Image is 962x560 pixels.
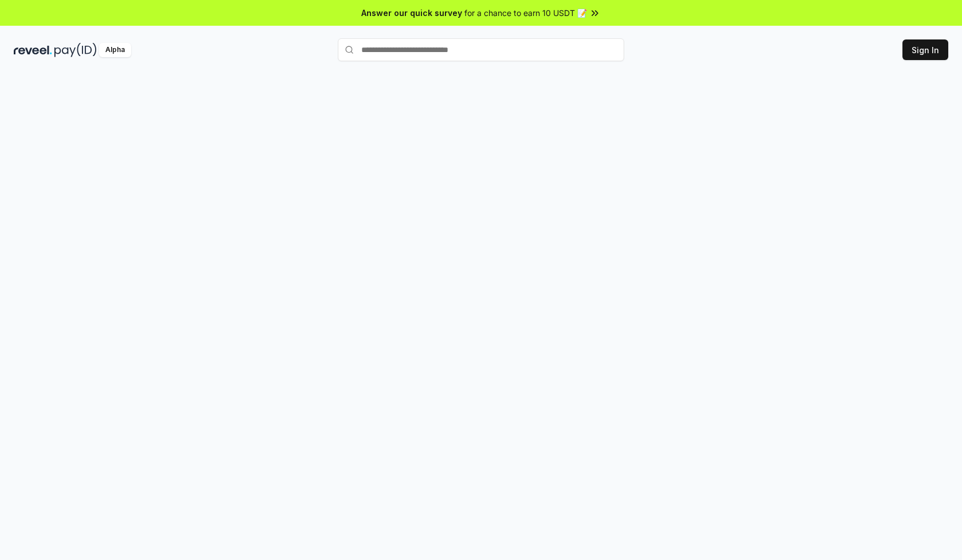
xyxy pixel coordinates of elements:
[14,43,52,57] img: reveel_dark
[54,43,97,57] img: pay_id
[361,7,462,19] span: Answer our quick survey
[902,39,948,60] button: Sign In
[464,7,587,19] span: for a chance to earn 10 USDT 📝
[99,43,131,57] div: Alpha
